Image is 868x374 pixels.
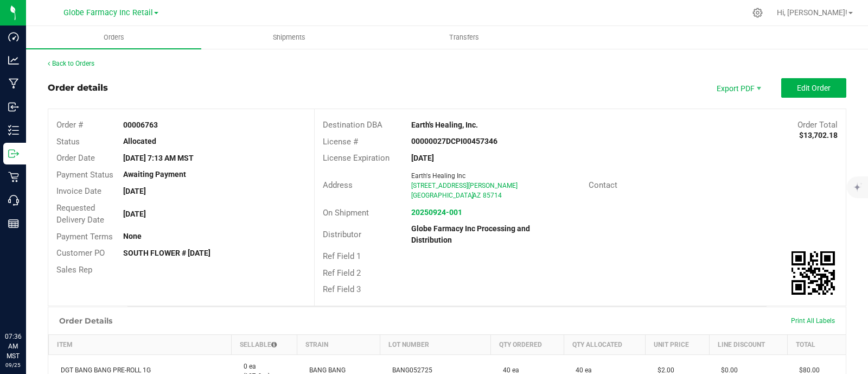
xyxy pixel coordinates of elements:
[435,33,494,42] span: Transfers
[232,334,297,354] th: Sellable
[387,366,432,374] span: BANG052725
[55,366,151,374] span: DGT BANG BANG PRE-ROLL 1G
[89,33,139,42] span: Orders
[323,251,361,261] span: Ref Field 1
[238,363,256,370] span: 0 ea
[323,137,358,147] span: License #
[323,153,390,163] span: License Expiration
[794,366,820,374] span: $80.00
[56,137,80,147] span: Status
[716,366,738,374] span: $0.00
[26,26,201,49] a: Orders
[56,120,83,130] span: Order #
[8,78,19,89] inline-svg: Manufacturing
[8,148,19,159] inline-svg: Outbound
[411,224,530,244] strong: Globe Farmacy Inc Processing and Distribution
[8,102,19,112] inline-svg: Inbound
[48,60,94,67] a: Back to Orders
[63,8,153,17] span: Globe Farmacy Inc Retail
[8,172,19,182] inline-svg: Retail
[323,180,353,190] span: Address
[59,316,112,325] h1: Order Details
[797,120,838,130] span: Order Total
[411,137,497,145] strong: 00000027DCPI00457346
[8,195,19,206] inline-svg: Call Center
[123,187,146,195] strong: [DATE]
[201,26,376,49] a: Shipments
[411,121,478,129] strong: Earth's Healing, Inc.
[258,33,320,42] span: Shipments
[564,334,645,354] th: Qty Allocated
[411,154,434,162] strong: [DATE]
[48,81,108,94] div: Order details
[49,334,232,354] th: Item
[56,265,92,275] span: Sales Rep
[799,131,838,140] strong: $13,702.18
[56,232,113,242] span: Payment Terms
[781,78,846,98] button: Edit Order
[411,208,462,217] a: 20250924-001
[123,232,142,240] strong: None
[570,366,592,374] span: 40 ea
[323,230,361,239] span: Distributor
[471,192,473,199] span: ,
[411,172,465,180] span: Earth's Healing Inc
[56,170,113,180] span: Payment Status
[123,121,158,129] strong: 00006763
[652,366,674,374] span: $2.00
[323,120,382,130] span: Destination DBA
[376,26,552,49] a: Transfers
[411,192,474,199] span: [GEOGRAPHIC_DATA]
[304,366,346,374] span: BANG BANG
[123,210,146,218] strong: [DATE]
[473,192,481,199] span: AZ
[792,251,835,295] qrcode: 00006763
[56,203,104,225] span: Requested Delivery Date
[123,170,186,179] strong: Awaiting Payment
[8,31,19,42] inline-svg: Dashboard
[56,186,101,196] span: Invoice Date
[8,125,19,136] inline-svg: Inventory
[123,154,194,162] strong: [DATE] 7:13 AM MST
[792,251,835,295] img: Scan me!
[11,287,43,320] iframe: Resource center
[323,284,361,294] span: Ref Field 3
[32,286,45,299] iframe: Resource center unread badge
[5,361,21,369] p: 09/25
[56,153,95,163] span: Order Date
[380,334,491,354] th: Lot Number
[589,180,617,190] span: Contact
[483,192,502,199] span: 85714
[787,334,846,354] th: Total
[709,334,787,354] th: Line Discount
[646,334,709,354] th: Unit Price
[705,78,770,98] li: Export PDF
[791,317,835,325] span: Print All Labels
[777,8,847,17] span: Hi, [PERSON_NAME]!
[123,249,210,257] strong: SOUTH FLOWER # [DATE]
[491,334,564,354] th: Qty Ordered
[751,8,764,18] div: Manage settings
[297,334,380,354] th: Strain
[8,218,19,229] inline-svg: Reports
[411,182,518,189] span: [STREET_ADDRESS][PERSON_NAME]
[323,268,361,278] span: Ref Field 2
[797,84,831,92] span: Edit Order
[56,248,105,258] span: Customer PO
[323,208,369,218] span: On Shipment
[123,137,156,145] strong: Allocated
[8,55,19,66] inline-svg: Analytics
[497,366,519,374] span: 40 ea
[5,332,21,361] p: 07:36 AM MST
